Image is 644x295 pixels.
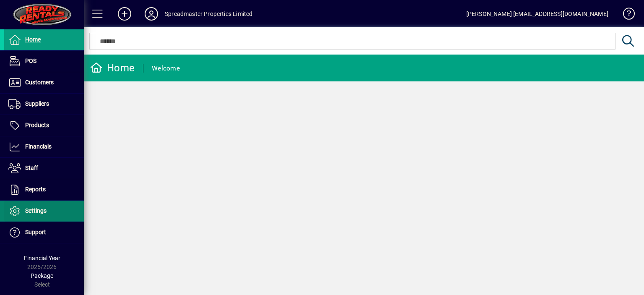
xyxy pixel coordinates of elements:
div: Home [90,61,135,75]
div: Welcome [152,62,180,75]
span: Products [25,122,49,128]
span: Settings [25,207,47,214]
a: Knowledge Base [617,2,634,29]
span: Suppliers [25,100,49,107]
a: Financials [4,136,84,157]
div: [PERSON_NAME] [EMAIL_ADDRESS][DOMAIN_NAME] [466,7,608,21]
span: Customers [25,79,54,86]
span: POS [25,57,36,64]
button: Add [111,6,138,21]
a: Support [4,222,84,243]
span: Support [25,229,46,235]
span: Reports [25,186,46,193]
span: Staff [25,164,38,171]
span: Financials [25,143,52,150]
a: Customers [4,72,84,93]
a: Staff [4,158,84,179]
div: Spreadmaster Properties Limited [165,7,252,21]
a: Settings [4,201,84,222]
a: POS [4,51,84,72]
a: Products [4,115,84,136]
span: Package [31,272,53,279]
span: Home [25,36,41,43]
button: Profile [138,6,165,21]
span: Financial Year [24,255,60,261]
a: Reports [4,179,84,200]
a: Suppliers [4,94,84,115]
